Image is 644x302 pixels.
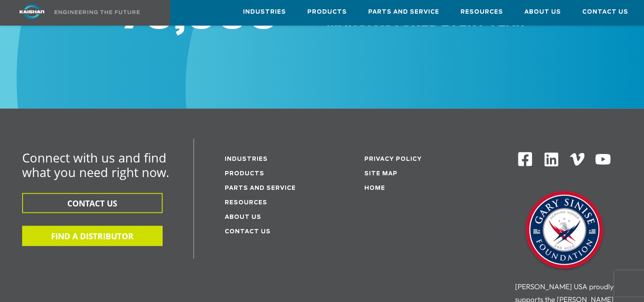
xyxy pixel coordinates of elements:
a: Parts and Service [368,0,439,23]
a: Contact Us [582,0,628,23]
a: Products [225,171,264,176]
span: Products [307,7,347,17]
span: About Us [524,7,561,17]
a: Home [364,185,385,191]
a: Contact Us [225,229,271,234]
a: About Us [225,214,261,220]
span: Contact Us [582,7,628,17]
a: About Us [524,0,561,23]
a: Products [307,0,347,23]
a: Privacy Policy [364,156,422,162]
img: Vimeo [570,153,584,165]
a: Parts and service [225,185,296,191]
a: Site Map [364,171,398,176]
img: Linkedin [543,151,560,168]
span: Connect with us and find what you need right now. [22,149,169,180]
img: Engineering the future [54,10,140,14]
img: Youtube [595,151,611,168]
button: FIND A DISTRIBUTOR [22,226,163,246]
button: CONTACT US [22,193,163,213]
span: Industries [243,7,286,17]
span: Parts and Service [368,7,439,17]
span: Resources [461,7,503,17]
a: Resources [461,0,503,23]
a: Industries [225,156,268,162]
a: Resources [225,200,267,205]
img: Facebook [517,151,533,167]
span: compressors are manufactured every year [326,2,525,28]
a: Industries [243,0,286,23]
img: Gary Sinise Foundation [522,188,607,273]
